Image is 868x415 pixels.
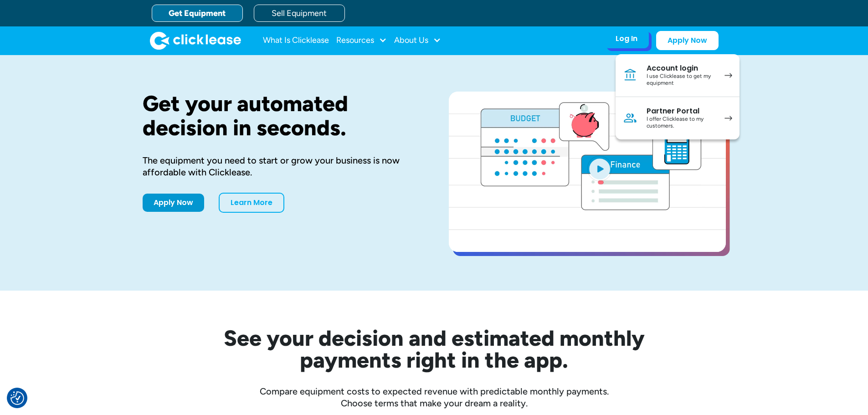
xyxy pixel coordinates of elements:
[179,327,689,371] h2: See your decision and estimated monthly payments right in the app.
[724,73,732,78] img: arrow
[394,31,441,50] div: About Us
[647,73,715,87] div: I use Clicklease to get my equipment
[623,68,637,82] img: Bank icon
[150,31,241,50] a: home
[336,31,387,50] div: Resources
[647,64,715,73] div: Account login
[623,111,637,125] img: Person icon
[10,391,24,405] img: Revisit consent button
[263,31,329,50] a: What Is Clicklease
[647,116,715,130] div: I offer Clicklease to my customers.
[616,34,637,43] div: Log In
[143,154,420,178] div: The equipment you need to start or grow your business is now affordable with Clicklease.
[449,92,726,252] a: open lightbox
[616,54,740,139] nav: Log In
[143,194,204,212] a: Apply Now
[152,5,243,22] a: Get Equipment
[587,156,612,181] img: Blue play button logo on a light blue circular background
[616,97,740,139] a: Partner PortalI offer Clicklease to my customers.
[656,31,719,50] a: Apply Now
[143,92,420,140] h1: Get your automated decision in seconds.
[647,107,715,116] div: Partner Portal
[143,385,726,409] div: Compare equipment costs to expected revenue with predictable monthly payments. Choose terms that ...
[254,5,345,22] a: Sell Equipment
[616,54,740,97] a: Account loginI use Clicklease to get my equipment
[219,193,284,213] a: Learn More
[724,116,732,121] img: arrow
[10,391,24,405] button: Consent Preferences
[150,31,241,50] img: Clicklease logo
